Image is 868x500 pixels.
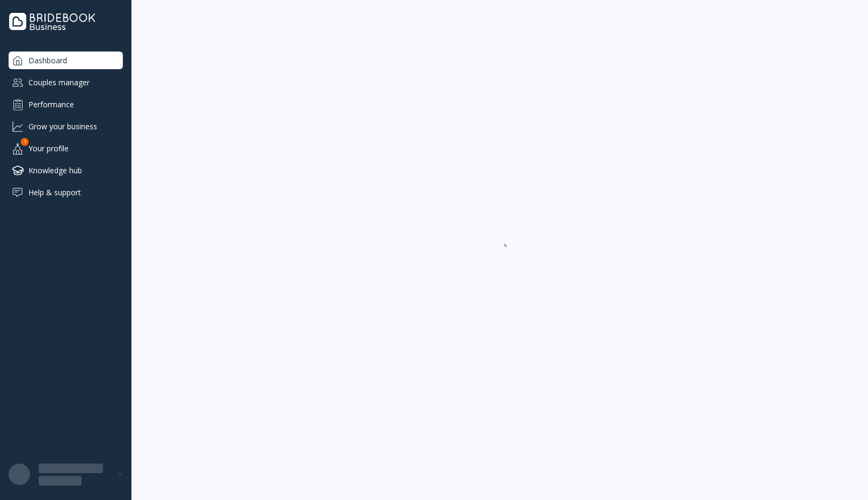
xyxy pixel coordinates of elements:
a: Performance [9,95,123,113]
a: Grow your business [9,117,123,135]
iframe: Chat Widget [814,448,868,500]
a: Help & support [9,183,123,201]
div: Your profile [9,139,123,157]
a: Your profile1 [9,139,123,157]
a: Knowledge hub [9,161,123,179]
a: Dashboard [9,52,123,69]
div: 1 [21,138,29,146]
a: Couples manager [9,73,123,91]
